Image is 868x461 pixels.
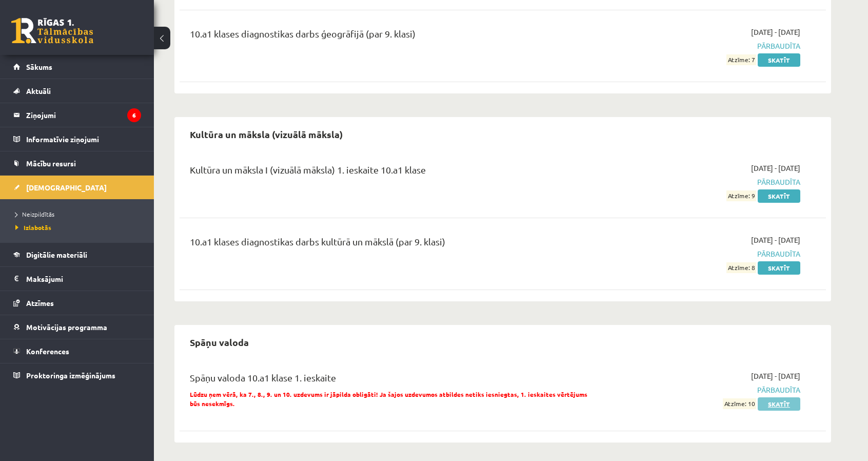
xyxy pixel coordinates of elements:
span: [DATE] - [DATE] [751,27,800,37]
div: Kultūra un māksla I (vizuālā māksla) 1. ieskaite 10.a1 klase [190,163,591,182]
i: 6 [127,108,141,122]
a: Informatīvie ziņojumi [13,127,141,151]
span: Atzīme: 8 [726,262,756,273]
span: [DATE] - [DATE] [751,371,800,381]
span: Neizpildītās [15,210,54,218]
a: Aktuāli [13,79,141,103]
a: Motivācijas programma [13,315,141,339]
a: Proktoringa izmēģinājums [13,363,141,387]
span: Lūdzu ņem vērā, ka 7., 8., 9. un 10. uzdevums ir jāpilda obligāti! Ja šajos uzdevumos atbildes ne... [190,390,587,408]
span: Atzīme: 10 [723,398,756,409]
span: Pārbaudīta [607,385,800,395]
span: Atzīme: 9 [726,190,756,201]
span: Pārbaudīta [607,41,800,51]
span: [DATE] - [DATE] [751,163,800,174]
a: Mācību resursi [13,151,141,175]
a: Skatīt [758,397,800,411]
a: Neizpildītās [15,209,144,219]
span: Motivācijas programma [26,322,107,332]
span: Aktuāli [26,86,51,95]
a: Atzīmes [13,291,141,315]
span: Atzīme: 7 [726,54,756,65]
div: 10.a1 klases diagnostikas darbs kultūrā un mākslā (par 9. klasi) [190,235,591,254]
span: Izlabotās [15,223,51,232]
legend: Maksājumi [26,267,141,291]
span: [DEMOGRAPHIC_DATA] [26,183,107,192]
span: Digitālie materiāli [26,250,87,259]
span: Pārbaudīta [607,177,800,187]
span: Proktoringa izmēģinājums [26,371,115,380]
a: Maksājumi [13,267,141,291]
span: Mācību resursi [26,159,76,168]
a: Skatīt [758,189,800,203]
a: [DEMOGRAPHIC_DATA] [13,176,141,199]
span: Konferences [26,347,69,356]
h2: Kultūra un māksla (vizuālā māksla) [180,122,353,146]
span: [DATE] - [DATE] [751,235,800,245]
span: Atzīmes [26,298,54,308]
a: Sākums [13,55,141,79]
a: Skatīt [758,261,800,275]
a: Ziņojumi6 [13,103,141,127]
legend: Ziņojumi [26,103,141,127]
h2: Spāņu valoda [180,330,259,354]
div: Spāņu valoda 10.a1 klase 1. ieskaite [190,371,591,390]
span: Sākums [26,62,52,71]
a: Skatīt [758,53,800,67]
legend: Informatīvie ziņojumi [26,127,141,151]
a: Izlabotās [15,223,144,232]
span: Pārbaudīta [607,248,800,259]
a: Konferences [13,339,141,363]
div: 10.a1 klases diagnostikas darbs ģeogrāfijā (par 9. klasi) [190,27,591,46]
a: Digitālie materiāli [13,243,141,266]
a: Rīgas 1. Tālmācības vidusskola [11,18,93,44]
